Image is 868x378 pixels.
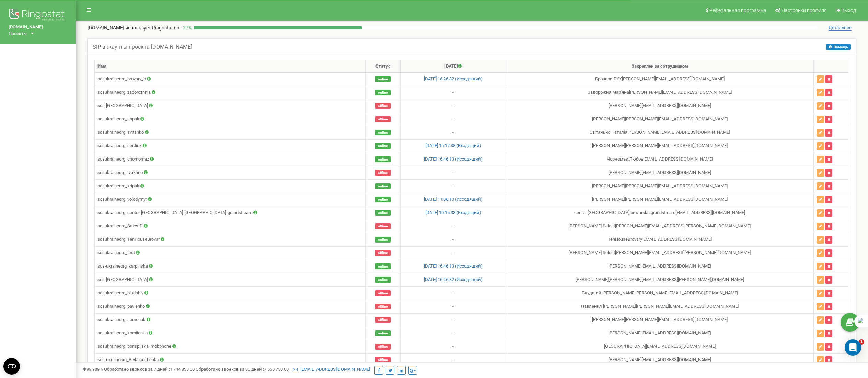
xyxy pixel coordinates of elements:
span: online [375,183,391,189]
span: online [375,143,391,149]
td: sosukraineorg_bludshiy [95,286,366,300]
span: offline [375,357,391,363]
span: использует Ringostat на [125,25,180,31]
span: offline [375,304,391,309]
p: 27 % [180,24,194,31]
span: offline [375,344,391,350]
span: offline [375,103,391,109]
td: - [400,179,506,193]
span: offline [375,170,391,176]
h5: SIP аккаунты проекта [DOMAIN_NAME] [93,44,192,50]
span: offline [375,250,391,256]
td: Павленкл [PERSON_NAME] [PERSON_NAME][EMAIL_ADDRESS][DOMAIN_NAME] [506,300,813,313]
td: sosukraineorg_volodymyr [95,193,366,206]
td: sosukraineorg_shpak [95,113,366,126]
button: Open CMP widget [3,358,20,375]
u: 1 744 838,00 [170,367,195,372]
span: Настройки профиля [782,8,827,13]
td: sosukraineorg_svitanko [95,126,366,139]
p: [DOMAIN_NAME] [88,24,180,31]
td: sosukraineorg_TenHouseBrovar [95,233,366,246]
span: offline [375,223,391,229]
td: sos-[GEOGRAPHIC_DATA] [95,99,366,113]
td: [PERSON_NAME] [EMAIL_ADDRESS][DOMAIN_NAME] [506,260,813,273]
td: - [400,353,506,367]
td: - [400,126,506,139]
a: [EMAIL_ADDRESS][DOMAIN_NAME] [293,367,370,372]
td: sosukraineorg_kripak [95,179,366,193]
td: - [400,313,506,327]
td: [PERSON_NAME] [PERSON_NAME][EMAIL_ADDRESS][DOMAIN_NAME] [506,193,813,206]
td: - [400,340,506,353]
td: sosukraineorg_zadorozhnia [95,86,366,99]
td: [PERSON_NAME] [PERSON_NAME][EMAIL_ADDRESS][DOMAIN_NAME] [506,113,813,126]
td: sosukraineorg_chornomaz [95,153,366,166]
a: [DATE] 16:26:32 (Исходящий) [424,76,483,81]
span: online [375,130,391,135]
td: sosukraineorg_SelestD [95,220,366,233]
td: Задорржня Мар'яна [PERSON_NAME][EMAIL_ADDRESS][DOMAIN_NAME] [506,86,813,99]
td: sosukraineorg_pavlenko [95,300,366,313]
span: online [375,263,391,269]
td: - [400,246,506,260]
button: Помощь [826,44,851,50]
td: center [GEOGRAPHIC_DATA] brovarska grandstream [EMAIL_ADDRESS][DOMAIN_NAME] [506,206,813,220]
td: sosukraineorg_Ivakhno [95,166,366,179]
td: [PERSON_NAME] Selest [PERSON_NAME][EMAIL_ADDRESS][PERSON_NAME][DOMAIN_NAME] [506,220,813,233]
td: Чорномаз Любов [EMAIL_ADDRESS][DOMAIN_NAME] [506,153,813,166]
td: [PERSON_NAME] [PERSON_NAME][EMAIL_ADDRESS][DOMAIN_NAME] [506,139,813,153]
td: - [400,300,506,313]
td: - [400,233,506,246]
td: sosukraineorg_korniienko [95,327,366,340]
div: Проекты [9,31,27,37]
a: [DATE] 16:46:13 (Исходящий) [424,156,483,162]
td: sosukraineorg_center-[GEOGRAPHIC_DATA]-[GEOGRAPHIC_DATA]-grandstream [95,206,366,220]
span: online [375,330,391,336]
a: [DATE] 10:15:38 (Входящий) [425,210,481,215]
td: [PERSON_NAME] [EMAIL_ADDRESS][DOMAIN_NAME] [506,166,813,179]
td: TenHouseBrovary [EMAIL_ADDRESS][DOMAIN_NAME] [506,233,813,246]
span: online [375,90,391,95]
td: sos-ukraineorg_Prykhodchenko [95,353,366,367]
span: offline [375,317,391,323]
span: offline [375,116,391,122]
span: online [375,210,391,216]
td: Бровари БУХ [PERSON_NAME][EMAIL_ADDRESS][DOMAIN_NAME] [506,72,813,86]
span: Обработано звонков за 30 дней : [196,367,289,372]
a: [DATE] 16:26:32 (Исходящий) [424,277,483,282]
td: - [400,113,506,126]
td: sosukraineorg_borispilska_mobphone [95,340,366,353]
td: sosukraineorg_test [95,246,366,260]
a: [DATE] 11:06:10 (Исходящий) [424,197,483,202]
td: [PERSON_NAME] [PERSON_NAME][EMAIL_ADDRESS][PERSON_NAME][DOMAIN_NAME] [506,273,813,286]
td: Блудший [PERSON_NAME] [PERSON_NAME][EMAIL_ADDRESS][DOMAIN_NAME] [506,286,813,300]
td: - [400,166,506,179]
u: 7 556 750,00 [264,367,289,372]
td: [PERSON_NAME] Selest [PERSON_NAME][EMAIL_ADDRESS][PERSON_NAME][DOMAIN_NAME] [506,246,813,260]
th: Имя [95,60,366,73]
th: Статус [366,60,401,73]
td: - [400,99,506,113]
td: sos-[GEOGRAPHIC_DATA] [95,273,366,286]
td: sos-ukraineorg_karpinska [95,260,366,273]
span: Обработано звонков за 7 дней : [104,367,195,372]
span: online [375,237,391,243]
span: online [375,76,391,82]
td: sosukraineorg_semchuk [95,313,366,327]
span: Реферальная программа [709,8,766,13]
span: Выход [841,8,856,13]
th: [DATE] [400,60,506,73]
span: online [375,197,391,202]
td: [PERSON_NAME] [PERSON_NAME][EMAIL_ADDRESS][DOMAIN_NAME] [506,179,813,193]
td: sosukraineorg_serdiuk [95,139,366,153]
span: online [375,277,391,283]
td: - [400,327,506,340]
td: [GEOGRAPHIC_DATA] [EMAIL_ADDRESS][DOMAIN_NAME] [506,340,813,353]
img: Ringostat logo [9,7,67,24]
span: 99,989% [82,367,103,372]
span: online [375,156,391,162]
td: - [400,220,506,233]
td: - [400,286,506,300]
span: Детальнее [829,25,852,31]
td: [PERSON_NAME] [PERSON_NAME][EMAIL_ADDRESS][DOMAIN_NAME] [506,313,813,327]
